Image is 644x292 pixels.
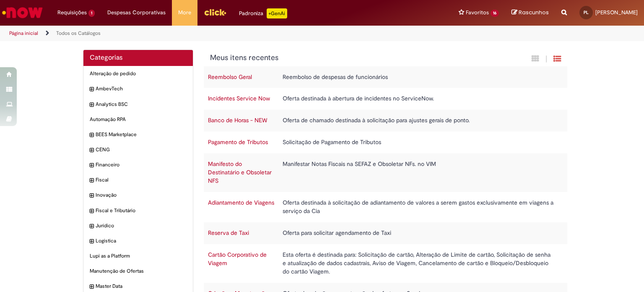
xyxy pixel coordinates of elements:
a: Incidentes Service Now [208,95,270,102]
div: Padroniza [239,8,287,18]
span: Automação RPA [90,116,187,123]
span: Requisições [57,8,87,17]
img: ServiceNow [1,4,44,21]
i: expandir categoria Analytics BSC [90,101,93,109]
h1: {"description":"","title":"Meus itens recentes"} Categoria [210,54,470,62]
span: Alteração de pedido [90,70,187,77]
i: Exibição em cartão [532,55,539,63]
tr: Manifesto do Destinatário e Obsoletar NFS Manifestar Notas Fiscais na SEFAZ e Obsoletar NFs. no VIM [204,153,568,192]
a: Reserva de Taxi [208,229,249,237]
a: Banco de Horas - NEW [208,116,267,124]
td: Reembolso de despesas de funcionários [278,66,559,88]
div: Alteração de pedido [83,66,193,82]
i: expandir categoria BEES Marketplace [90,131,93,139]
div: expandir categoria BEES Marketplace BEES Marketplace [83,127,193,142]
span: More [178,8,191,17]
td: Solicitação de Pagamento de Tributos [278,132,559,153]
div: expandir categoria Analytics BSC Analytics BSC [83,97,193,112]
ul: Trilhas de página [6,26,423,41]
td: Oferta para solicitar agendamento de Taxi [278,222,559,244]
span: BEES Marketplace [96,131,187,138]
i: expandir categoria Fiscal [90,176,93,185]
span: Despesas Corporativas [107,8,166,17]
p: +GenAi [267,8,287,18]
a: Manifesto do Destinatário e Obsoletar NFS [208,160,272,184]
span: Lupi as a Platform [90,253,187,260]
span: Manutenção de Ofertas [90,268,187,275]
a: Cartão Corporativo de Viagem [208,251,267,267]
i: Exibição de grade [553,55,561,63]
tr: Adiantamento de Viagens Oferta destinada à solicitação de adiantamento de valores a serem gastos ... [204,192,568,222]
tr: Reserva de Taxi Oferta para solicitar agendamento de Taxi [204,222,568,244]
tr: Reembolso Geral Reembolso de despesas de funcionários [204,66,568,88]
span: Inovação [96,192,187,199]
a: Todos os Catálogos [56,30,101,37]
div: expandir categoria Inovação Inovação [83,187,193,203]
span: 1 [88,10,95,17]
span: AmbevTech [96,85,187,92]
div: Manutenção de Ofertas [83,263,193,279]
span: Jurídico [96,222,187,229]
i: expandir categoria Fiscal e Tributário [90,207,93,216]
span: Master Data [96,283,187,290]
a: Adiantamento de Viagens [208,199,274,206]
span: Fiscal [96,176,187,184]
td: Manifestar Notas Fiscais na SEFAZ e Obsoletar NFs. no VIM [278,153,559,192]
span: Favoritos [466,8,489,17]
a: Página inicial [9,30,38,37]
i: expandir categoria Logistica [90,237,93,246]
td: Esta oferta é destinada para: Solicitação de cartão, Alteração de Limite de cartão, Solicitação d... [278,244,559,283]
i: expandir categoria Inovação [90,192,93,200]
tr: Banco de Horas - NEW Oferta de chamado destinada à solicitação para ajustes gerais de ponto. [204,110,568,132]
i: expandir categoria Financeiro [90,161,93,170]
td: Oferta de chamado destinada à solicitação para ajustes gerais de ponto. [278,110,559,132]
tr: Cartão Corporativo de Viagem Esta oferta é destinada para: Solicitação de cartão, Alteração de Li... [204,244,568,283]
a: Reembolso Geral [208,73,252,81]
i: expandir categoria AmbevTech [90,85,93,94]
tr: Pagamento de Tributos Solicitação de Pagamento de Tributos [204,132,568,153]
div: expandir categoria Jurídico Jurídico [83,218,193,234]
i: expandir categoria Jurídico [90,222,93,231]
div: expandir categoria Fiscal e Tributário Fiscal e Tributário [83,203,193,218]
span: PL [584,10,589,15]
td: Oferta destinada à solicitação de adiantamento de valores a serem gastos exclusivamente em viagen... [278,192,559,222]
h2: Categorias [90,54,187,62]
img: click_logo_yellow_360x200.png [204,6,226,18]
span: 16 [491,10,499,17]
i: expandir categoria CENG [90,146,93,155]
td: Oferta destinada à abertura de incidentes no ServiceNow. [278,88,559,110]
span: Fiscal e Tributário [96,207,187,214]
div: expandir categoria CENG CENG [83,142,193,158]
span: Logistica [96,237,187,245]
div: expandir categoria Fiscal Fiscal [83,172,193,188]
div: expandir categoria Logistica Logistica [83,233,193,249]
span: CENG [96,146,187,153]
span: | [545,54,547,64]
span: Financeiro [96,161,187,168]
span: Analytics BSC [96,101,187,108]
i: expandir categoria Master Data [90,283,93,291]
span: [PERSON_NAME] [595,9,638,16]
div: expandir categoria Financeiro Financeiro [83,157,193,173]
tr: Incidentes Service Now Oferta destinada à abertura de incidentes no ServiceNow. [204,88,568,110]
span: Rascunhos [519,8,549,16]
div: Automação RPA [83,112,193,127]
a: Pagamento de Tributos [208,138,268,146]
div: Lupi as a Platform [83,248,193,264]
div: expandir categoria AmbevTech AmbevTech [83,81,193,97]
a: Rascunhos [512,9,549,17]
